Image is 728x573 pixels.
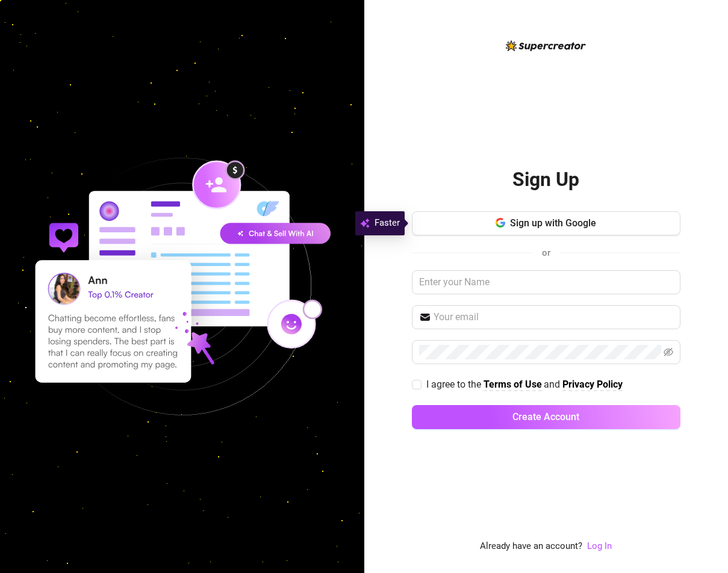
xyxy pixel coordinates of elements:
a: Log In [587,540,612,551]
img: svg%3e [360,216,370,231]
button: Sign up with Google [412,211,680,235]
span: Create Account [512,411,579,423]
a: Terms of Use [484,379,542,391]
span: Faster [375,216,400,231]
a: Log In [587,539,612,554]
span: or [542,247,550,258]
span: Sign up with Google [510,217,596,229]
img: logo-BBDzfeDw.svg [506,40,586,51]
span: I agree to the [426,379,484,390]
h2: Sign Up [512,167,579,192]
span: eye-invisible [664,347,673,357]
input: Enter your Name [412,270,680,294]
span: and [544,379,562,390]
a: Privacy Policy [562,379,623,391]
strong: Privacy Policy [562,379,623,390]
input: Your email [434,310,673,324]
strong: Terms of Use [484,379,542,390]
span: Already have an account? [480,539,582,554]
button: Create Account [412,405,680,429]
